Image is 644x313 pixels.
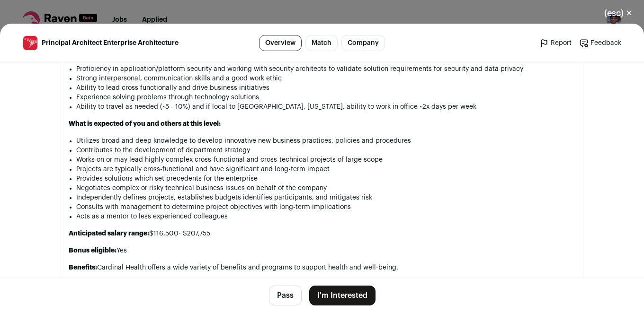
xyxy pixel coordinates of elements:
[579,38,621,48] a: Feedback
[69,246,575,255] p: Yes
[42,38,179,48] span: Principal Architect Enterprise Architecture
[76,74,575,83] li: Strong interpersonal, communication skills and a good work ethic
[69,121,221,127] strong: What is expected of you and others at this level:
[76,93,575,102] li: Experience solving problems through technology solutions
[76,212,575,221] li: Acts as a mentor to less experienced colleagues
[76,64,575,74] li: Proficiency in application/platform security and working with security architects to validate sol...
[23,36,37,50] img: e4b85f1b37cf7bfa9a8ab1ac369d9bd0c00a1a1269e361cbc74ab133a1268766.jpg
[69,229,575,238] p: $116,500- $207,755
[76,183,575,193] li: Negotiates complex or risky technical business issues on behalf of the company
[269,286,302,305] button: Pass
[76,83,575,93] li: Ability to lead cross functionally and drive business initiatives
[539,38,572,48] a: Report
[259,35,302,51] a: Overview
[593,3,644,24] button: Close modal
[69,263,575,272] p: Cardinal Health offers a wide variety of benefits and programs to support health and well-being.
[341,35,385,51] a: Company
[76,174,575,183] li: Provides solutions which set precedents for the enterprise
[309,286,376,305] button: I'm Interested
[76,146,575,155] li: Contributes to the development of department strategy
[76,165,575,174] li: Projects are typically cross-functional and have significant and long-term impact
[69,264,97,271] strong: Benefits:
[76,102,575,112] li: Ability to travel as needed (~5 - 10%) and if local to [GEOGRAPHIC_DATA], [US_STATE], ability to ...
[69,247,116,254] strong: Bonus eligible:
[76,155,575,165] li: Works on or may lead highly complex cross-functional and cross-technical projects of large scope
[76,193,575,202] li: Independently defines projects, establishes budgets identifies participants, and mitigates risk
[69,230,149,237] strong: Anticipated salary range:
[76,136,575,146] li: Utilizes broad and deep knowledge to develop innovative new business practices, policies and proc...
[76,202,575,212] li: Consults with management to determine project objectives with long-term implications
[305,35,338,51] a: Match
